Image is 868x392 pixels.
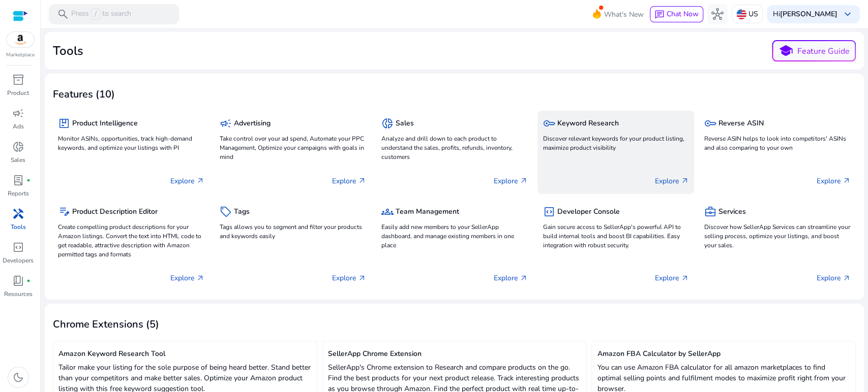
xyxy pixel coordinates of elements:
span: package [58,117,70,129]
span: search [57,8,69,20]
span: donut_small [381,117,394,129]
span: arrow_outward [519,177,527,185]
p: Explore [493,273,527,283]
span: lab_profile [12,174,24,186]
p: Explore [655,176,689,186]
p: Create compelling product descriptions for your Amazon listings. Convert the text into HTML code ... [58,222,204,259]
span: arrow_outward [681,274,689,282]
p: Gain secure access to SellerApp's powerful API to build internal tools and boost BI capabilities.... [543,222,689,250]
button: schoolFeature Guide [772,40,856,61]
h5: Amazon FBA Calculator by SellerApp [597,350,850,358]
p: Explore [817,176,851,186]
span: chat [654,10,665,20]
p: Explore [332,176,366,186]
span: What's New [604,6,644,23]
span: edit_note [58,206,70,218]
p: Monitor ASINs, opportunities, track high-demand keywords, and optimize your listings with PI [58,134,204,152]
span: fiber_manual_record [26,178,31,182]
h5: Tags [234,208,250,216]
p: US [749,5,758,23]
h5: Product Description Editor [72,208,158,216]
span: Chat Now [667,9,699,19]
img: amazon.svg [7,32,34,47]
p: Discover how SellerApp Services can streamline your selling process, optimize your listings, and ... [704,222,851,250]
span: handyman [12,208,24,220]
span: campaign [12,107,24,119]
p: Hi [773,11,837,18]
span: fiber_manual_record [26,279,31,283]
img: us.svg [736,9,746,19]
p: Discover relevant keywords for your product listing, maximize product visibility [543,134,689,152]
p: Explore [817,273,851,283]
p: Reports [8,189,29,198]
span: arrow_outward [519,274,527,282]
p: Explore [332,273,366,283]
span: groups [381,206,394,218]
button: hub [707,4,728,24]
h5: Amazon Keyword Research Tool [58,350,312,358]
p: Resources [4,289,33,299]
h5: Sales [396,119,414,128]
p: Tools [11,222,26,232]
span: code_blocks [12,241,24,253]
span: arrow_outward [196,177,204,185]
span: arrow_outward [843,177,851,185]
b: [PERSON_NAME] [780,9,837,19]
p: Product [7,88,29,97]
h5: Keyword Research [557,119,618,128]
span: business_center [704,206,716,218]
span: keyboard_arrow_down [842,8,854,20]
p: Explore [493,176,527,186]
p: Explore [170,176,204,186]
p: Tags allows you to segment and filter your products and keywords easily [220,222,366,241]
span: dark_mode [12,371,24,383]
h5: Services [719,208,746,216]
span: campaign [220,117,232,129]
p: Marketplace [6,51,35,59]
h3: Features (10) [53,88,115,101]
p: Ads [13,122,24,131]
h2: Tools [53,44,83,58]
h5: Reverse ASIN [719,119,764,128]
span: hub [711,8,724,20]
span: book_4 [12,275,24,287]
span: sell [220,206,232,218]
span: arrow_outward [358,274,366,282]
h5: Team Management [396,208,459,216]
p: Analyze and drill down to each product to understand the sales, profits, refunds, inventory, cust... [381,134,528,161]
h5: SellerApp Chrome Extension [328,350,581,358]
p: Feature Guide [797,45,850,57]
p: Easily add new members to your SellerApp dashboard, and manage existing members in one place [381,222,528,250]
span: arrow_outward [196,274,204,282]
h3: Chrome Extensions (5) [53,318,159,331]
p: Press to search [71,9,131,20]
span: arrow_outward [843,274,851,282]
h5: Advertising [234,119,271,128]
p: Explore [655,273,689,283]
p: Developers [3,256,34,265]
span: code_blocks [543,206,555,218]
span: donut_small [12,141,24,153]
p: Sales [11,155,25,165]
p: Reverse ASIN helps to look into competitors' ASINs and also comparing to your own [704,134,851,152]
h5: Product Intelligence [72,119,138,128]
span: key [704,117,716,129]
span: inventory_2 [12,74,24,86]
span: / [91,9,100,20]
h5: Developer Console [557,208,619,216]
span: arrow_outward [358,177,366,185]
span: key [543,117,555,129]
span: arrow_outward [681,177,689,185]
span: school [779,44,793,58]
button: chatChat Now [650,6,703,22]
p: Take control over your ad spend, Automate your PPC Management, Optimize your campaigns with goals... [220,134,366,161]
p: Explore [170,273,204,283]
